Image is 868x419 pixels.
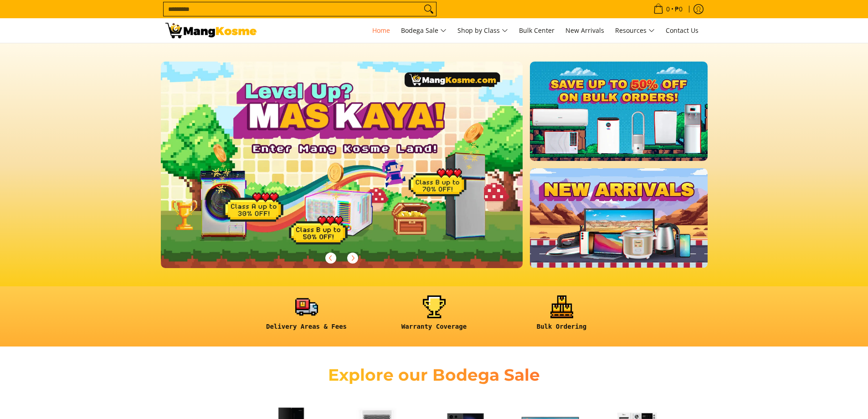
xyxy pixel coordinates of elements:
[561,18,609,43] a: New Arrivals
[375,295,493,338] a: <h6><strong>Warranty Coverage</strong></h6>
[368,18,395,43] a: Home
[372,26,390,35] span: Home
[161,62,552,283] a: More
[651,4,685,14] span: •
[453,18,513,43] a: Shop by Class
[611,18,659,43] a: Resources
[661,18,703,43] a: Contact Us
[457,25,508,36] span: Shop by Class
[666,26,699,35] span: Contact Us
[665,6,671,12] span: 0
[343,248,363,268] button: Next
[565,26,604,35] span: New Arrivals
[615,25,655,36] span: Resources
[165,23,257,38] img: Mang Kosme: Your Home Appliances Warehouse Sale Partner!
[321,248,341,268] button: Previous
[503,295,621,338] a: <h6><strong>Bulk Ordering</strong></h6>
[514,18,559,43] a: Bulk Center
[396,18,451,43] a: Bodega Sale
[302,365,566,385] h2: Explore our Bodega Sale
[519,26,555,35] span: Bulk Center
[673,6,684,12] span: ₱0
[266,18,703,43] nav: Main Menu
[421,2,436,16] button: Search
[247,295,366,338] a: <h6><strong>Delivery Areas & Fees</strong></h6>
[401,25,447,36] span: Bodega Sale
